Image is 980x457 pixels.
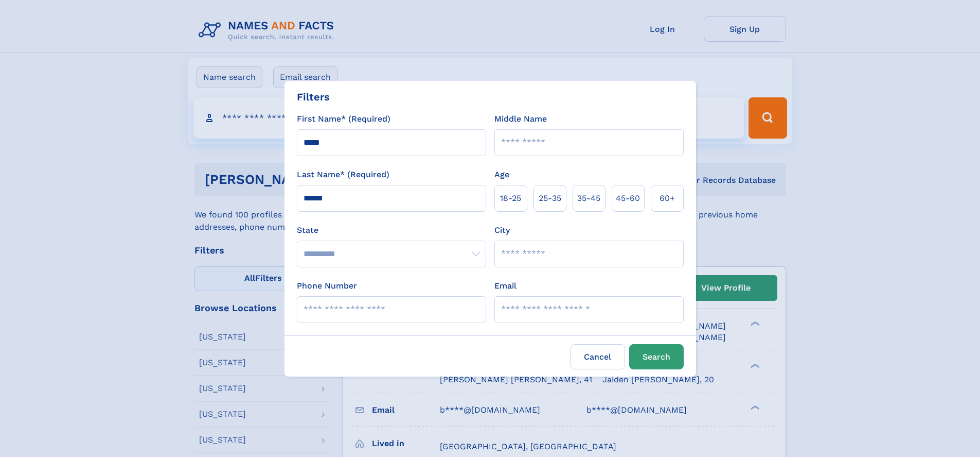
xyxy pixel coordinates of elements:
[297,168,389,181] label: Last Name* (Required)
[629,344,684,369] button: Search
[494,113,547,125] label: Middle Name
[571,344,625,369] label: Cancel
[297,224,486,236] label: State
[494,168,509,181] label: Age
[297,280,357,292] label: Phone Number
[500,192,521,205] span: 18‑25
[660,192,675,205] span: 60+
[577,192,600,205] span: 35‑45
[297,113,390,125] label: First Name* (Required)
[297,89,330,105] div: Filters
[494,280,516,292] label: Email
[616,192,640,205] span: 45‑60
[494,224,510,236] label: City
[539,192,561,205] span: 25‑35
